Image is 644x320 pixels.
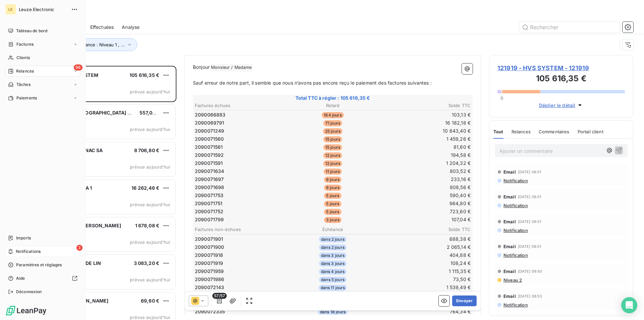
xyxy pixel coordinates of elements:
[324,177,341,183] span: 9 jours
[195,276,286,283] td: 2090071986
[323,136,342,142] span: 15 jours
[195,243,286,251] td: 2090071900
[503,244,516,249] span: Email
[195,235,286,243] td: 2090071901
[195,136,224,142] span: 2090071560
[323,144,342,150] span: 15 jours
[503,269,516,274] span: Email
[379,176,471,183] td: 233,16 €
[195,128,224,134] span: 2090071249
[16,41,34,47] span: Factures
[518,170,542,174] span: [DATE] 08:51
[503,253,528,258] span: Notification
[5,305,47,316] img: Logo LeanPay
[379,135,471,143] td: 1 459,26 €
[318,309,347,315] span: dans 18 jours
[518,294,542,298] span: [DATE] 08:53
[539,129,570,134] span: Commentaires
[135,223,160,228] span: 1 678,08 €
[621,297,637,313] div: Open Intercom Messenger
[195,308,286,315] td: 2090072335
[503,219,516,224] span: Email
[379,200,471,207] td: 964,80 €
[503,293,516,299] span: Email
[5,4,16,15] div: LE
[319,244,346,250] span: dans 2 jours
[130,277,170,282] span: prévue aujourd’hui
[47,110,137,116] span: 121702 - O-I [GEOGRAPHIC_DATA] SAS
[379,284,471,291] td: 1 539,49 €
[130,127,170,132] span: prévue aujourd’hui
[210,64,253,72] span: Monsieur / Madame
[379,216,471,223] td: 107,04 €
[578,129,603,134] span: Portail client
[379,192,471,199] td: 590,40 €
[195,216,224,223] span: 2090071799
[379,168,471,175] td: 803,52 €
[195,120,224,126] span: 2090069791
[48,38,137,51] button: Niveau de relance : Niveau 1 , ...
[319,277,346,283] span: dans 5 jours
[134,260,160,266] span: 3 083,20 €
[319,253,347,259] span: dans 3 jours
[140,110,160,116] span: 557,04 €
[503,228,528,233] span: Notification
[323,152,342,158] span: 12 jours
[16,275,25,281] span: Aide
[195,144,223,150] span: 2090071561
[518,195,542,199] span: [DATE] 08:51
[379,159,471,167] td: 1 204,32 €
[379,243,471,251] td: 2 065,14 €
[323,128,342,134] span: 25 jours
[141,298,159,304] span: 69,60 €
[323,120,342,126] span: 71 jours
[493,129,503,134] span: Tout
[195,226,286,233] th: Factures non-échues
[324,201,341,207] span: 5 jours
[287,226,378,233] th: Échéance
[195,208,224,215] span: 2090071752
[287,102,378,109] th: Retard
[324,209,341,215] span: 5 jours
[195,160,223,167] span: 2090071591
[129,72,159,78] span: 105 616,35 €
[379,268,471,275] td: 1 115,35 €
[195,184,224,191] span: 2090071698
[16,235,31,241] span: Imports
[379,151,471,159] td: 194,58 €
[19,7,67,12] span: Leuze Electronic
[379,226,471,233] th: Solde TTC
[379,235,471,243] td: 688,38 €
[503,302,528,308] span: Notification
[503,169,516,175] span: Email
[76,245,83,251] span: 3
[195,111,226,118] span: 2090066883
[130,239,170,245] span: prévue aujourd’hui
[16,289,42,295] span: Déconnexion
[195,284,286,291] td: 2090072143
[497,73,625,86] h3: 105 616,35 €
[379,127,471,135] td: 10 643,40 €
[195,152,224,158] span: 2090071592
[379,184,471,191] td: 808,56 €
[497,63,625,73] span: 121919 - HVS SYSTEM - 121919
[195,192,224,199] span: 2090071753
[16,82,31,88] span: Tâches
[452,295,477,306] button: Envoyer
[57,42,125,47] span: Niveau de relance : Niveau 1 , ...
[324,185,341,191] span: 9 jours
[194,95,472,101] span: Total TTC à régler : 105 616,35 €
[379,143,471,151] td: 81,60 €
[537,101,586,109] button: Déplier le détail
[319,261,347,267] span: dans 3 jours
[130,89,170,94] span: prévue aujourd’hui
[16,68,34,74] span: Relances
[130,202,170,207] span: prévue aujourd’hui
[130,315,170,320] span: prévue aujourd’hui
[130,164,170,170] span: prévue aujourd’hui
[379,276,471,283] td: 73,50 €
[134,147,160,153] span: 8 706,80 €
[500,95,503,101] span: 0
[319,285,347,291] span: dans 11 jours
[195,168,224,175] span: 2090071634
